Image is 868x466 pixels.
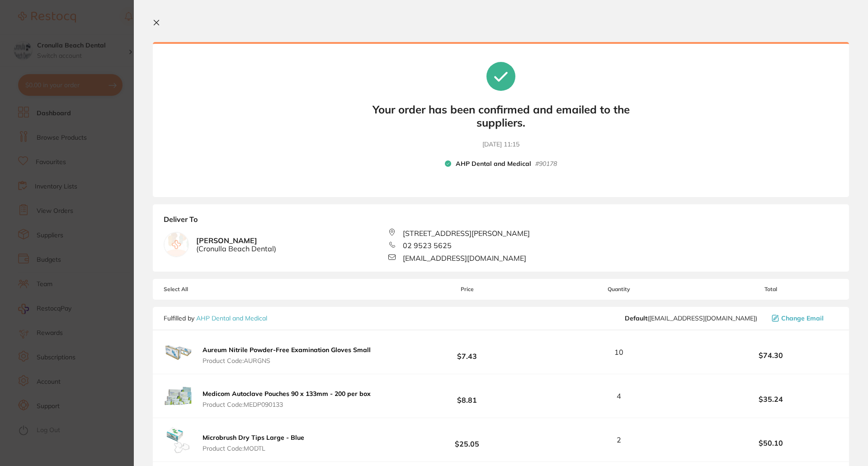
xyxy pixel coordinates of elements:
small: # 90178 [535,160,557,168]
b: $25.05 [400,432,534,448]
img: empty.jpg [164,232,189,257]
span: 02 9523 5625 [403,241,452,249]
b: $35.24 [703,395,838,403]
button: Microbrush Dry Tips Large - Blue Product Code:MODTL [200,433,307,452]
b: [PERSON_NAME] [196,236,276,253]
b: $50.10 [703,439,838,447]
b: Medicom Autoclave Pouches 90 x 133mm - 200 per box [203,390,371,398]
b: $7.43 [400,344,534,361]
b: Default [625,314,647,322]
button: Aureum Nitrile Powder-Free Examination Gloves Small Product Code:AURGNS [200,346,373,365]
b: $74.30 [703,351,838,359]
img: Nmk0Zjc4YQ [164,425,193,454]
span: ( Cronulla Beach Dental ) [196,245,276,253]
span: Product Code: AURGNS [203,357,371,364]
span: Change Email [781,315,824,322]
button: Change Email [769,314,838,322]
p: Fulfilled by [164,315,267,322]
span: Select All [164,286,254,292]
span: Total [703,286,838,292]
span: 4 [617,392,621,400]
span: 2 [617,436,621,444]
span: Price [400,286,534,292]
b: Microbrush Dry Tips Large - Blue [203,433,304,442]
img: NjhrZ3c4NA [164,338,193,367]
a: AHP Dental and Medical [196,314,267,322]
span: Product Code: MODTL [203,445,304,452]
span: Product Code: MEDP090133 [203,401,371,408]
img: cmhjbDVxZg [164,381,193,410]
span: orders@ahpdentalmedical.com.au [625,315,757,322]
b: Your order has been confirmed and emailed to the suppliers. [365,103,637,129]
button: Medicom Autoclave Pouches 90 x 133mm - 200 per box Product Code:MEDP090133 [200,390,373,409]
b: Deliver To [164,215,838,229]
span: [EMAIL_ADDRESS][DOMAIN_NAME] [403,254,526,262]
span: Quantity [535,286,703,292]
b: $8.81 [400,388,534,405]
span: 10 [614,348,623,356]
b: AHP Dental and Medical [456,160,531,168]
span: [STREET_ADDRESS][PERSON_NAME] [403,229,530,237]
b: Aureum Nitrile Powder-Free Examination Gloves Small [203,346,371,354]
